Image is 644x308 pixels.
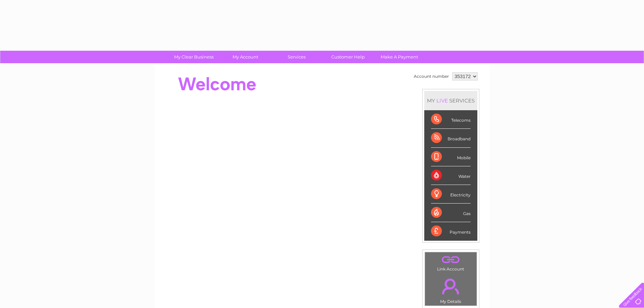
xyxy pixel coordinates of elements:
[372,51,427,63] a: Make A Payment
[431,110,471,129] div: Telecoms
[427,254,475,266] a: .
[424,91,477,110] div: MY SERVICES
[431,129,471,147] div: Broadband
[431,148,471,166] div: Mobile
[431,166,471,185] div: Water
[217,51,273,63] a: My Account
[431,204,471,222] div: Gas
[425,252,477,273] td: Link Account
[425,273,477,306] td: My Details
[435,97,449,104] div: LIVE
[431,222,471,240] div: Payments
[412,71,451,82] td: Account number
[431,185,471,204] div: Electricity
[320,51,376,63] a: Customer Help
[166,51,222,63] a: My Clear Business
[269,51,325,63] a: Services
[427,275,475,298] a: .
